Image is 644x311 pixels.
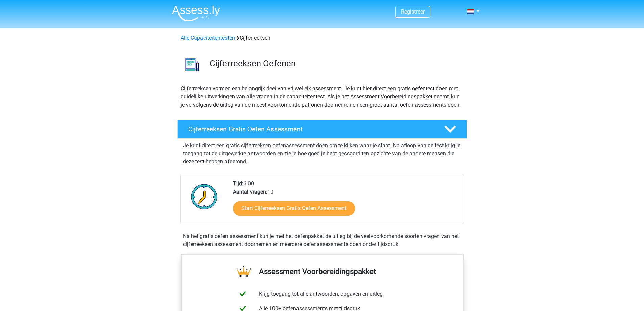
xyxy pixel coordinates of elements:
[181,35,235,41] a: Alle Capaciteitentesten
[172,5,220,21] img: Assessly
[401,8,425,15] a: Registreer
[175,120,470,139] a: Cijferreeksen Gratis Oefen Assessment
[233,188,267,195] b: Aantal vragen:
[178,50,207,79] img: cijferreeksen
[181,85,464,109] p: Cijferreeksen vormen een belangrijk deel van vrijwel elk assessment. Je kunt hier direct een grat...
[233,201,355,216] a: Start Cijferreeksen Gratis Oefen Assessment
[187,180,221,214] img: Klok
[233,180,243,187] b: Tijd:
[183,141,461,166] p: Je kunt direct een gratis cijferreeksen oefenassessment doen om te kijken waar je staat. Na afloo...
[228,180,463,224] div: 6:00 10
[180,232,464,248] div: Na het gratis oefen assessment kun je met het oefenpakket de uitleg bij de veelvoorkomende soorte...
[210,58,461,69] h3: Cijferreeksen Oefenen
[188,125,433,133] h4: Cijferreeksen Gratis Oefen Assessment
[178,34,467,42] div: Cijferreeksen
